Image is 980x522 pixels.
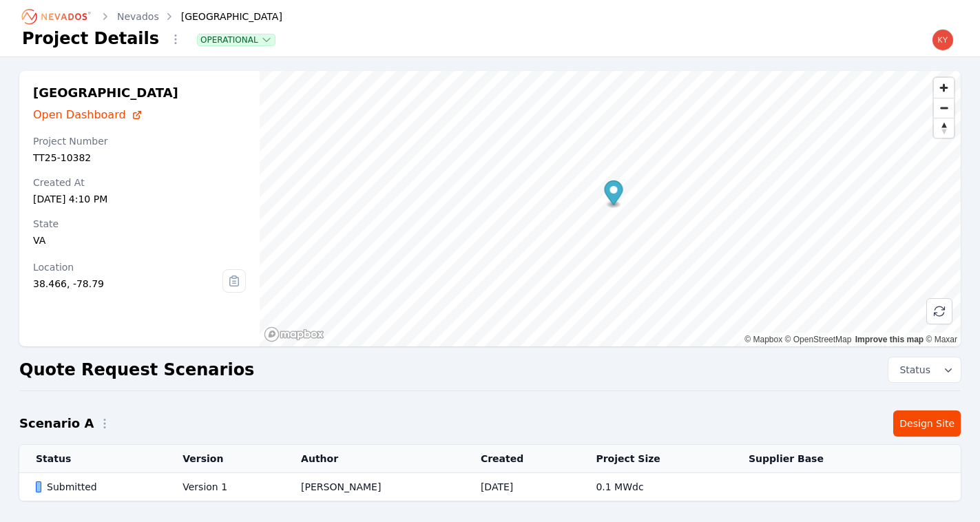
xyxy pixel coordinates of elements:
a: Mapbox homepage [264,326,324,342]
th: Supplier Base [732,445,903,473]
td: [PERSON_NAME] [284,473,464,501]
td: Version 1 [166,473,284,501]
div: TT25-10382 [33,151,246,165]
th: Project Size [579,445,732,473]
canvas: Map [260,71,968,346]
div: [DATE] 4:10 PM [33,192,246,206]
span: Status [894,363,930,377]
div: VA [33,233,246,247]
th: Version [166,445,284,473]
button: Zoom out [934,98,954,118]
th: Status [19,445,166,473]
button: Status [888,357,961,382]
div: Submitted [36,480,159,494]
h2: Quote Request Scenarios [19,359,254,381]
h1: Project Details [22,28,159,50]
a: Maxar [926,335,957,344]
button: Reset bearing to north [934,118,954,138]
a: Design Site [893,410,961,437]
th: Created [464,445,580,473]
div: State [33,217,246,231]
span: Open Dashboard [33,107,126,123]
div: Map marker [605,180,623,209]
th: Author [284,445,464,473]
a: Open Dashboard [33,107,246,123]
a: OpenStreetMap [785,335,852,344]
img: kyle.macdougall@nevados.solar [932,29,954,51]
div: Created At [33,176,246,189]
h2: Scenario A [19,414,94,433]
nav: Breadcrumb [22,6,282,28]
td: [DATE] [464,473,580,501]
button: Operational [198,34,275,45]
a: Nevados [117,10,159,23]
a: Improve this map [855,335,924,344]
h2: [GEOGRAPHIC_DATA] [33,85,246,101]
tr: SubmittedVersion 1[PERSON_NAME][DATE]0.1 MWdc [19,473,961,501]
div: Project Number [33,134,246,148]
td: 0.1 MWdc [579,473,732,501]
div: Location [33,260,222,274]
button: Zoom in [934,78,954,98]
a: Mapbox [744,335,782,344]
div: 38.466, -78.79 [33,277,222,291]
div: [GEOGRAPHIC_DATA] [162,10,282,23]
